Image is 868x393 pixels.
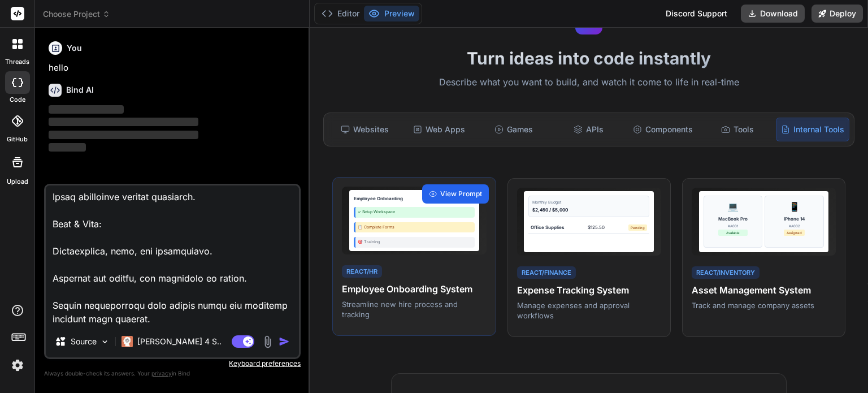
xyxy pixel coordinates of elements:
[66,84,94,96] h6: Bind AI
[354,222,475,233] div: 📋 Complete Forms
[342,299,486,319] p: Streamline new hire process and tracking
[7,135,28,144] label: GitHub
[440,189,482,199] span: View Prompt
[659,5,734,23] div: Discord Support
[701,118,774,141] div: Tools
[517,283,661,297] h4: Expense Tracking System
[316,48,861,68] h1: Turn ideas into code instantly
[316,75,861,90] p: Describe what you want to build, and watch it come to life in real-time
[7,177,28,187] label: Upload
[8,356,27,375] img: settings
[71,336,97,347] p: Source
[552,118,624,141] div: APIs
[5,57,29,67] label: threads
[784,215,805,222] div: iPhone 14
[354,237,475,248] div: 🎯 Training
[692,283,836,297] h4: Asset Management System
[46,185,299,326] textarea: Loremi dol sitam c adipi-elit seddoei tem in utlabor etdolorem & ali enimadminim veniam quisn [Ex...
[49,131,198,139] span: ‌
[776,118,849,141] div: Internal Tools
[811,5,863,23] button: Deploy
[328,118,401,141] div: Websites
[692,300,836,310] p: Track and manage company assets
[532,206,645,213] div: $2,450 / $5,000
[364,6,419,21] button: Preview
[342,265,382,278] div: React/HR
[354,207,475,218] div: ✓ Setup Workspace
[43,8,110,20] span: Choose Project
[531,224,564,231] div: Office Supplies
[279,336,290,347] img: icon
[718,230,748,236] div: Available
[727,200,739,213] div: 💻
[67,42,82,54] h6: You
[137,336,222,347] p: [PERSON_NAME] 4 S..
[49,62,298,75] p: hello
[692,266,759,279] div: React/Inventory
[44,359,301,368] p: Keyboard preferences
[517,266,576,279] div: React/Finance
[151,370,172,377] span: privacy
[261,335,274,348] img: attachment
[784,230,805,236] div: Assigned
[10,95,25,105] label: code
[718,215,748,222] div: MacBook Pro
[49,143,86,152] span: ‌
[403,118,475,141] div: Web Apps
[517,300,661,321] p: Manage expenses and approval workflows
[44,368,301,379] p: Always double-check its answers. Your in Bind
[317,6,364,21] button: Editor
[741,5,805,23] button: Download
[49,105,124,114] span: ‌
[354,195,403,202] div: Employee Onboarding
[100,337,110,347] img: Pick Models
[628,224,647,231] div: Pending
[718,223,748,228] div: #A001
[789,200,800,213] div: 📱
[121,336,133,347] img: Claude 4 Sonnet
[49,118,198,126] span: ‌
[588,224,605,231] div: $125.50
[532,200,645,206] div: Monthly Budget
[784,223,805,228] div: #A002
[478,118,550,141] div: Games
[342,282,486,296] h4: Employee Onboarding System
[627,118,699,141] div: Components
